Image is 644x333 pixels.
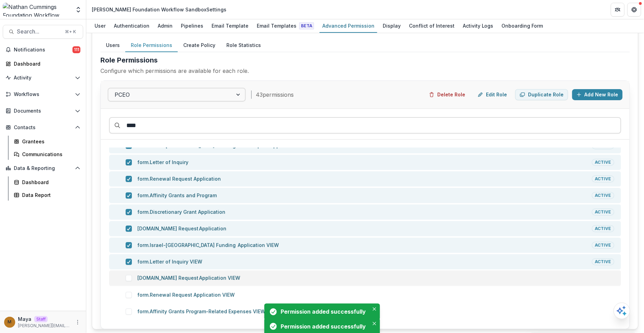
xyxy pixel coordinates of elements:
img: Nathan Cummings Foundation Workflow Sandbox logo [3,3,71,17]
p: Configure which permissions are available for each role. [100,67,630,75]
div: Email Template [209,21,251,31]
span: Active [592,258,614,265]
div: Advanced Permission [320,21,377,31]
p: Staff [34,316,48,322]
span: Data & Reporting [14,165,72,171]
button: Search... [3,25,83,39]
span: 111 [72,46,80,53]
button: Open Documents [3,105,83,116]
div: Dashboard [14,60,78,67]
a: Authentication [111,19,152,33]
a: Conflict of Interest [406,19,457,33]
button: Open Workflows [3,89,83,100]
div: Communications [22,151,78,158]
a: Pipelines [178,19,206,33]
button: More [74,318,82,326]
button: Close [370,305,379,313]
button: Edit Role [474,89,511,100]
a: Display [380,19,403,33]
a: Data Report [11,189,83,201]
div: Permission added successfully [281,322,366,331]
span: Beta [299,22,314,29]
p: form.Renewal Request Application VIEW [137,292,614,298]
div: Maya [8,320,12,324]
button: Role Statistics [221,39,266,52]
a: User [92,19,108,33]
a: Email Templates Beta [254,19,317,33]
p: form.Discretionary Grant Application [137,209,592,216]
p: [DOMAIN_NAME] Request Application VIEW [137,275,614,282]
button: Delete Role [425,89,469,100]
a: Grantees [11,136,83,147]
div: ⌘ + K [64,28,77,36]
button: Open AI Assistant [614,303,630,319]
a: Advanced Permission [320,19,377,33]
p: form.Letter of Inquiry [137,159,592,166]
span: Active [592,159,614,166]
button: Open Activity [3,72,83,83]
a: Onboarding Form [499,19,546,33]
span: Active [592,225,614,232]
div: Grantees [22,138,78,145]
span: Workflows [14,92,72,97]
p: [DOMAIN_NAME] Request Application [137,225,592,232]
span: Contacts [14,125,72,131]
button: Create Policy [178,39,221,52]
span: Active [592,209,614,216]
span: Activity [14,75,72,81]
a: Dashboard [11,177,83,188]
span: Active [592,175,614,182]
button: Open Data & Reporting [3,163,83,174]
div: Activity Logs [460,21,496,31]
a: Dashboard [3,58,83,69]
p: form.Israel-[GEOGRAPHIC_DATA] Funding Application VIEW [137,242,592,249]
div: Display [380,21,403,31]
button: Open entity switcher [74,3,83,17]
div: Pipelines [178,21,206,31]
button: Close [370,320,379,328]
button: Role Permissions [125,39,178,52]
div: Onboarding Form [499,21,546,31]
button: Get Help [627,3,641,17]
p: [PERSON_NAME][EMAIL_ADDRESS][DOMAIN_NAME] [18,323,71,329]
a: Communications [11,149,83,160]
a: Activity Logs [460,19,496,33]
a: Email Template [209,19,251,33]
p: 43 permission s [256,91,294,99]
span: Search... [17,28,61,35]
div: Conflict of Interest [406,21,457,31]
span: Notifications [14,47,72,53]
div: Authentication [111,21,152,31]
h2: Role Permissions [100,55,630,65]
p: form.Affinity Grants and Program [137,192,592,199]
p: Maya [18,315,31,323]
div: Admin [155,21,175,31]
div: Email Templates [254,21,317,31]
a: Admin [155,19,175,33]
span: Active [592,242,614,249]
button: Duplicate Role [515,89,568,100]
button: Partners [611,3,625,17]
p: form.Affinity Grants Program-Related Expenses VIEW [137,308,614,315]
button: Users [100,39,125,52]
div: Data Report [22,191,78,199]
div: User [92,21,108,31]
div: Permission added successfully [281,308,366,316]
nav: breadcrumb [89,4,229,15]
p: form.Renewal Request Application [137,175,592,182]
span: Documents [14,108,72,114]
div: Dashboard [22,179,78,186]
div: [PERSON_NAME] Foundation Workflow Sandbox Settings [92,6,226,13]
p: form.Letter of Inquiry VIEW [137,258,592,265]
button: Notifications111 [3,44,83,55]
span: Active [592,192,614,199]
button: Open Contacts [3,122,83,133]
button: Add New Role [572,89,623,100]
